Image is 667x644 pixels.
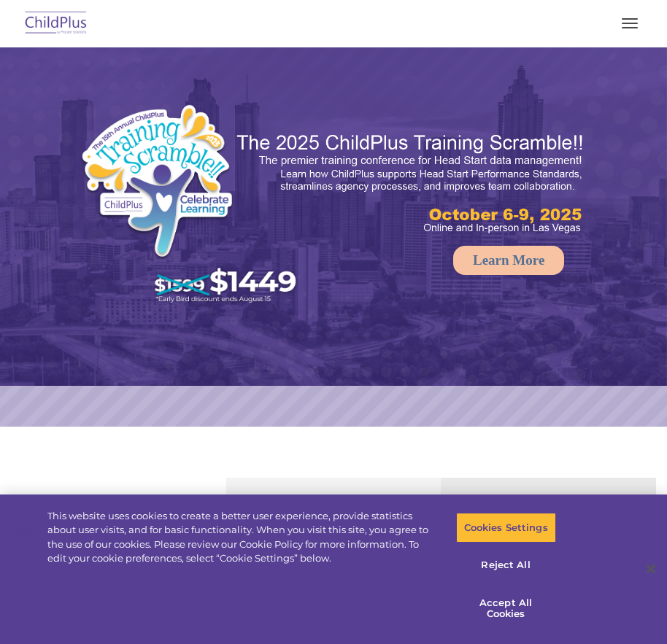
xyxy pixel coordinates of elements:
div: This website uses cookies to create a better user experience, provide statistics about user visit... [47,509,436,566]
button: Cookies Settings [456,513,556,543]
button: Reject All [456,550,556,581]
button: Accept All Cookies [456,588,556,629]
button: Close [635,553,667,585]
a: Learn More [453,246,564,275]
img: ChildPlus by Procare Solutions [22,7,90,41]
